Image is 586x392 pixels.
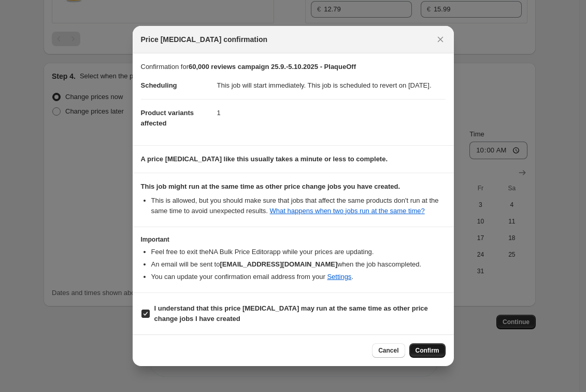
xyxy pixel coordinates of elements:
b: A price [MEDICAL_DATA] like this usually takes a minute or less to complete. [141,155,388,163]
dd: 1 [217,99,446,127]
span: Price [MEDICAL_DATA] confirmation [141,34,268,45]
button: Cancel [372,343,405,358]
span: Cancel [378,346,398,355]
b: This job might run at the same time as other price change jobs you have created. [141,183,401,190]
li: You can update your confirmation email address from your . [151,272,446,282]
li: Feel free to exit the NA Bulk Price Editor app while your prices are updating. [151,247,446,257]
b: I understand that this price [MEDICAL_DATA] may run at the same time as other price change jobs I... [154,304,428,323]
li: This is allowed, but you should make sure that jobs that affect the same products don ' t run at ... [151,195,446,216]
a: Settings [327,273,351,281]
dd: This job will start immediately. This job is scheduled to revert on [DATE]. [217,72,446,99]
li: An email will be sent to when the job has completed . [151,259,446,270]
span: Scheduling [141,81,177,89]
span: Confirm [416,346,439,355]
b: [EMAIL_ADDRESS][DOMAIN_NAME] [220,260,337,268]
p: Confirmation for [141,62,446,72]
button: Close [433,32,448,47]
b: 60,000 reviews campaign 25.9.-5.10.2025 - PlaqueOff [189,63,356,71]
span: Product variants affected [141,109,194,127]
button: Confirm [409,343,446,358]
h3: Important [141,235,446,244]
a: What happens when two jobs run at the same time? [270,207,425,215]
